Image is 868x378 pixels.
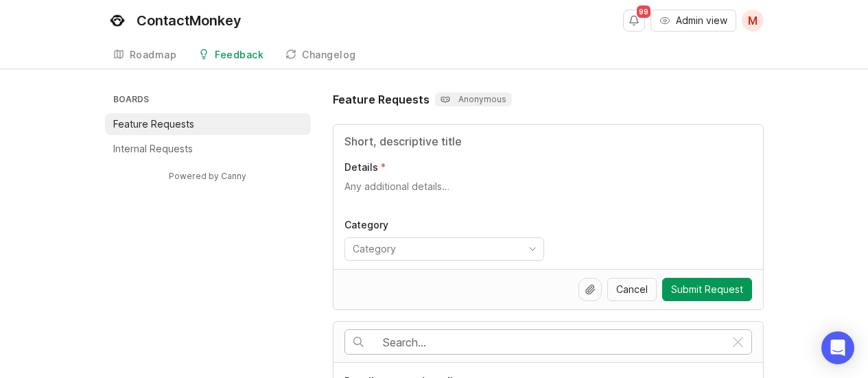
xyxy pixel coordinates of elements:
img: ContactMonkey logo [105,8,130,33]
input: Title [344,133,752,150]
p: Internal Requests [113,142,193,156]
button: Admin view [650,10,736,32]
a: Internal Requests [105,138,311,160]
input: Search… [383,335,725,350]
span: Admin view [676,14,727,27]
div: Open Intercom Messenger [821,331,854,364]
button: Notifications [623,10,645,32]
button: Cancel [607,278,657,301]
a: Feature Requests [105,113,311,135]
p: Feature Requests [113,117,194,131]
button: M [742,10,764,32]
p: Category [344,218,544,232]
div: toggle menu [344,237,544,261]
div: Roadmap [130,50,177,60]
svg: toggle icon [521,244,543,255]
textarea: Details [344,180,752,207]
button: Submit Request [662,278,752,301]
h1: Feature Requests [333,91,430,108]
p: Anonymous [441,94,506,105]
a: Powered by Canny [167,168,248,184]
div: Feedback [215,50,263,60]
p: Details [344,161,378,174]
span: M [748,12,758,29]
a: Feedback [190,41,272,69]
div: ContactMonkey [137,14,242,27]
div: Changelog [302,50,356,60]
span: 99 [637,5,650,18]
span: Submit Request [671,283,743,296]
h3: Boards [110,91,311,110]
a: Roadmap [105,41,185,69]
a: Changelog [277,41,364,69]
span: Cancel [616,283,648,296]
input: Category [353,241,520,257]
